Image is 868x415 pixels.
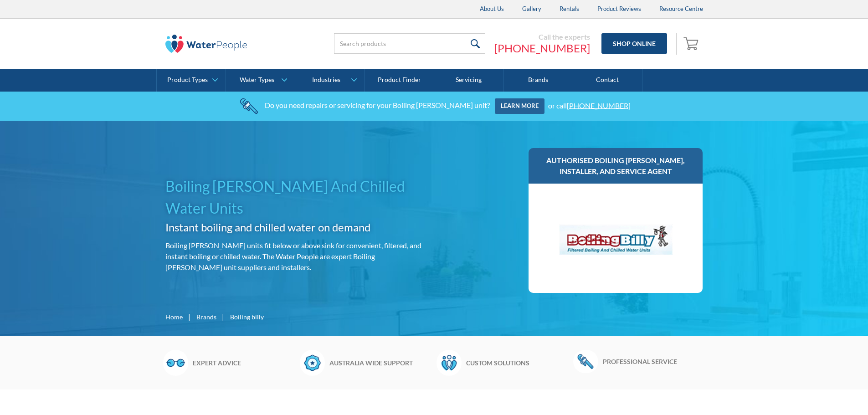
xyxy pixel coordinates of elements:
[495,98,544,114] a: Learn more
[295,69,364,92] a: Industries
[163,350,188,375] img: Glasses
[165,175,431,219] h1: Boiling [PERSON_NAME] And Chilled Water Units
[503,69,573,92] a: Brands
[365,69,434,92] a: Product Finder
[573,69,642,92] a: Contact
[494,41,590,55] a: [PHONE_NUMBER]
[548,101,631,109] div: or call
[196,312,216,322] a: Brands
[573,350,598,373] img: Wrench
[466,358,569,368] h6: Custom solutions
[494,32,590,41] div: Call the experts
[437,350,462,375] img: Waterpeople Symbol
[187,311,192,322] div: |
[165,312,183,322] a: Home
[547,193,684,284] img: Boiling billy
[221,311,226,322] div: |
[603,357,705,366] h6: Professional service
[434,69,503,92] a: Servicing
[567,101,631,109] a: [PHONE_NUMBER]
[683,36,701,51] img: shopping cart
[167,76,208,84] div: Product Types
[538,155,694,177] h3: Authorised Boiling [PERSON_NAME], installer, and service agent
[601,33,667,54] a: Shop Online
[334,33,485,54] input: Search products
[230,312,264,322] div: Boiling billy
[157,69,226,92] a: Product Types
[165,219,431,236] h2: Instant boiling and chilled water on demand
[265,101,490,109] div: Do you need repairs or servicing for your Boiling [PERSON_NAME] unit?
[165,240,431,273] p: Boiling [PERSON_NAME] units fit below or above sink for convenient, filtered, and instant boiling...
[193,358,295,368] h6: Expert advice
[329,358,432,368] h6: Australia wide support
[300,350,325,375] img: Badge
[240,76,274,84] div: Water Types
[226,69,295,92] a: Water Types
[165,35,247,53] img: The Water People
[312,76,340,84] div: Industries
[681,33,703,55] a: Open empty cart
